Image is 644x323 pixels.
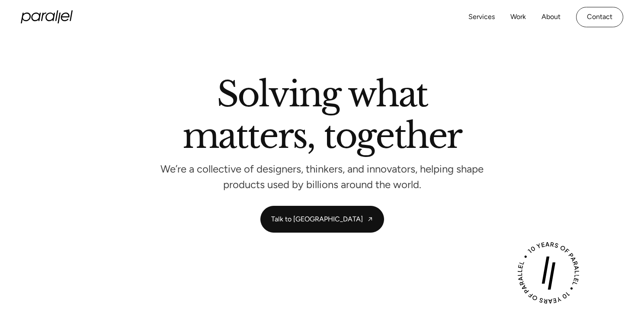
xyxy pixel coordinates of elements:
[183,77,462,157] h2: Solving what matters, together
[21,10,73,23] a: home
[468,11,495,23] a: Services
[160,166,484,189] p: We’re a collective of designers, thinkers, and innovators, helping shape products used by billion...
[576,7,623,27] a: Contact
[510,11,526,23] a: Work
[541,11,561,23] a: About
